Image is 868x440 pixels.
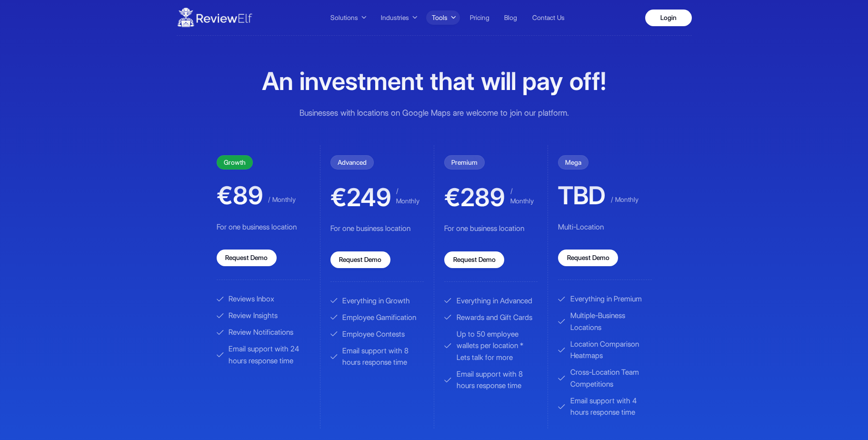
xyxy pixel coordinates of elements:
[457,295,532,307] span: Everything in Advanced
[558,221,651,233] p: Multi-Location
[229,293,274,305] span: Reviews Inbox
[229,343,310,367] span: Email support with 24 hours response time
[444,251,504,268] a: Request Demo
[444,185,505,210] span: €289
[570,293,642,305] span: Everything in Premium
[342,345,424,369] span: Email support with 8 hours response time
[229,310,278,322] span: Review Insights
[570,339,652,362] span: Location Comparison Heatmaps
[396,183,424,210] span: / Monthly
[451,158,478,168] span: Premium
[167,66,702,97] h1: An investment that will pay off!
[558,183,606,208] span: TBD
[570,367,652,390] span: Cross-Location Team Competitions
[457,312,532,324] span: Rewards and Gift Cards
[330,251,390,268] a: Request Demo
[330,223,424,235] p: For one business location
[294,107,574,119] p: Businesses with locations on Google Maps are welcome to join our platform.
[558,250,618,266] a: Request Demo
[565,158,581,168] span: Mega
[432,13,448,23] span: Tools
[342,312,416,324] span: Employee Gamification
[177,4,253,31] img: ReviewElf Logo
[224,158,246,168] span: Growth
[444,223,538,235] p: For one business location
[338,158,367,168] span: Advanced
[217,221,310,233] p: For one business location
[645,10,692,26] a: Login
[229,327,293,339] span: Review Notifications
[330,13,358,23] span: Solutions
[325,10,370,25] button: Solutions
[457,329,538,364] span: Up to 50 employee wallets per location * Lets talk for more
[381,13,409,23] span: Industries
[268,191,296,208] span: / Monthly
[217,250,277,266] a: Request Demo
[465,11,494,24] a: Pricing
[570,310,652,333] span: Multiple-Business Locations
[375,10,421,25] button: Industries
[342,295,410,307] span: Everything in Growth
[570,395,652,419] span: Email support with 4 hours response time
[499,11,522,24] a: Blog
[457,369,538,392] span: Email support with 8 hours response time
[611,191,639,208] span: / Monthly
[330,185,391,210] span: €249
[426,10,460,25] button: Tools
[342,329,405,340] span: Employee Contests
[527,11,569,24] a: Contact Us
[510,183,538,210] span: / Monthly
[217,183,263,208] span: €89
